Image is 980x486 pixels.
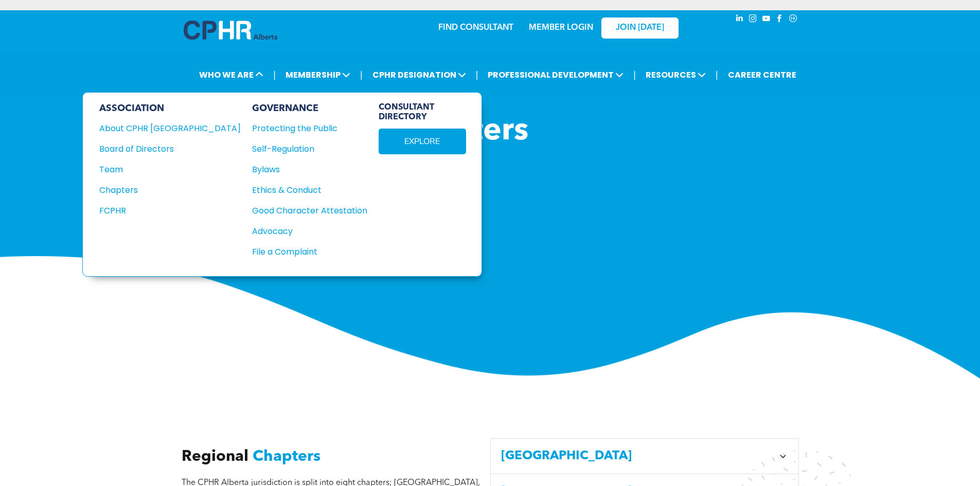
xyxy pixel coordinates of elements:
a: Good Character Attestation [252,204,367,217]
a: Board of Directors [99,142,241,155]
span: RESOURCES [643,65,709,84]
div: Chapters [99,184,227,196]
div: File a Complaint [252,245,356,258]
a: File a Complaint [252,245,367,258]
div: ASSOCIATION [99,103,241,114]
a: FIND CONSULTANT [438,24,513,32]
div: GOVERNANCE [252,103,367,114]
li: | [716,64,718,85]
a: About CPHR [GEOGRAPHIC_DATA] [99,122,241,135]
div: Board of Directors [99,142,227,155]
span: CONSULTANT DIRECTORY [379,103,466,122]
a: Bylaws [252,163,367,176]
span: [GEOGRAPHIC_DATA] [501,447,774,465]
div: Bylaws [252,163,356,176]
span: Chapters [253,449,320,464]
a: facebook [774,13,786,27]
li: | [476,64,478,85]
span: WHO WE ARE [196,65,266,84]
a: instagram [747,13,759,27]
li: | [273,64,276,85]
div: FCPHR [99,204,227,217]
span: PROFESSIONAL DEVELOPMENT [485,65,627,84]
a: Ethics & Conduct [252,184,367,196]
a: CAREER CENTRE [725,65,799,84]
div: Ethics & Conduct [252,184,356,196]
span: JOIN [DATE] [616,23,664,33]
img: A blue and white logo for cp alberta [184,21,277,40]
div: Protecting the Public [252,122,356,135]
li: | [633,64,636,85]
a: youtube [761,13,772,27]
a: MEMBER LOGIN [529,24,593,32]
a: JOIN [DATE] [601,17,679,39]
a: Team [99,163,241,176]
li: | [360,64,363,85]
a: Social network [788,13,799,27]
a: EXPLORE [379,129,466,154]
span: MEMBERSHIP [282,65,353,84]
div: Self-Regulation [252,142,356,155]
div: About CPHR [GEOGRAPHIC_DATA] [99,122,227,135]
a: Protecting the Public [252,122,367,135]
a: Self-Regulation [252,142,367,155]
a: FCPHR [99,204,241,217]
span: CPHR DESIGNATION [369,65,469,84]
a: linkedin [734,13,745,27]
a: Chapters [99,184,241,196]
a: Advocacy [252,225,367,238]
div: Good Character Attestation [252,204,356,217]
div: Team [99,163,227,176]
div: Advocacy [252,225,356,238]
span: Regional [182,449,248,464]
